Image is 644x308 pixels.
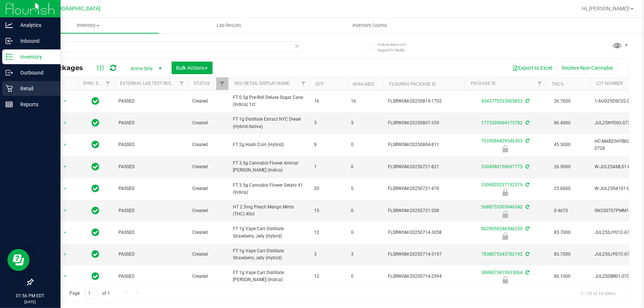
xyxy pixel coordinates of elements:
p: Reports [13,100,57,109]
span: FLSRWGM-20250721-208 [388,207,460,214]
span: [GEOGRAPHIC_DATA] [50,6,101,12]
span: JUL25SJY01C-0708 [595,229,641,236]
span: In Sync [92,183,100,194]
span: 26.7000 [550,96,574,107]
input: 1 [85,288,98,299]
span: In Sync [92,227,100,238]
span: Created [192,98,224,105]
span: 3 [314,251,342,258]
span: Lab Results [207,22,251,29]
span: All Packages [38,64,90,72]
div: Newly Received [464,188,547,196]
a: External Lab Test Result [120,81,178,86]
span: 86.1000 [550,271,574,282]
span: select [61,205,70,216]
span: select [61,118,70,128]
span: 5 [351,120,379,127]
span: 85.7000 [550,249,574,260]
span: FLSRWGM-20250721-470 [388,185,460,192]
span: Created [192,229,224,236]
span: HT 2.5mg Peach Mango Mints (THC) 40ct [233,204,305,218]
span: Created [192,273,224,280]
span: Include items not tagged for facility [378,42,414,53]
button: Receive Non-Cannabis [557,62,618,74]
div: Newly Received [464,145,547,152]
span: 8 [314,141,342,148]
span: Sync from Compliance System [524,226,529,231]
a: Sku Retail Display Name [234,81,290,86]
span: 12 [314,273,342,280]
span: Sync from Compliance System [524,252,529,257]
span: Inventory Counts [343,22,397,29]
span: select [61,271,70,281]
span: 25.6000 [550,183,574,194]
a: Lab Results [159,18,300,33]
span: FT 1g Vape Cart Distillate Strawberry Jelly (Hybrid) [233,248,305,262]
p: Inbound [13,37,57,45]
a: Inventory [18,18,159,33]
span: FLSRWGM-20250714-2994 [388,273,460,280]
span: Sync from Compliance System [524,138,529,143]
span: 45.3000 [550,139,574,150]
inline-svg: Inbound [6,37,13,45]
span: 0 [351,185,379,192]
span: Sync from Compliance System [524,120,529,125]
span: Created [192,207,224,214]
inline-svg: Analytics [6,21,13,29]
span: FT 2g Hash Coin (Hybrid) [233,141,305,148]
a: 7033086429546303 [481,138,523,143]
span: 16 [314,98,342,105]
p: Analytics [13,21,57,30]
a: Inventory Counts [300,18,441,33]
span: select [61,162,70,172]
inline-svg: Outbound [6,69,13,76]
p: [DATE] [3,299,57,305]
inline-svg: Reports [6,101,13,108]
span: FT 0.5g Pre-Roll Deluxe Sugar Cane (Indica) 1ct [233,94,305,108]
span: PASSED [118,141,183,148]
span: In Sync [92,271,100,281]
button: Bulk Actions [172,62,213,74]
a: 5043770333005853 [481,98,523,104]
span: FLSRWGM-20250714-3058 [388,229,460,236]
span: Clear [295,41,300,51]
span: Sync from Compliance System [524,98,529,104]
span: W-JUL25AML01-0715 [595,163,641,170]
input: Search Package ID, Item Name, SKU, Lot or Part Number... [32,41,303,52]
a: Filter [534,77,546,90]
a: Filter [216,77,228,90]
a: 1773309064175782 [481,120,523,125]
a: 7838075543702192 [481,252,523,257]
span: 15 [314,207,342,214]
span: 0 [351,163,379,170]
button: Export to Excel [507,62,557,74]
span: Created [192,163,224,170]
span: 20 [314,185,342,192]
span: JUL25DBR01-0708 [595,273,641,280]
span: 0 [351,207,379,214]
span: Sync from Compliance System [524,182,529,187]
span: 86.4000 [550,118,574,128]
span: 1 [314,163,342,170]
a: 8029056286346230 [481,226,523,231]
span: PASSED [118,229,183,236]
span: 0 [351,141,379,148]
span: Inventory [18,22,159,29]
span: Bulk Actions [176,65,208,71]
a: 3306820237132379 [481,182,523,187]
a: 3304980159697775 [481,164,523,169]
span: In Sync [92,118,100,128]
a: Available [352,82,375,87]
p: Inventory [13,52,57,61]
span: Hi, [PERSON_NAME]! [582,6,630,11]
a: Sync Status [83,81,111,86]
span: In Sync [92,96,100,106]
span: In Sync [92,205,100,216]
a: Qty [316,82,324,87]
a: THC% [552,82,564,87]
span: PASSED [118,98,183,105]
span: 0 [351,273,379,280]
span: Created [192,141,224,148]
a: Filter [297,77,310,90]
span: select [61,228,70,238]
